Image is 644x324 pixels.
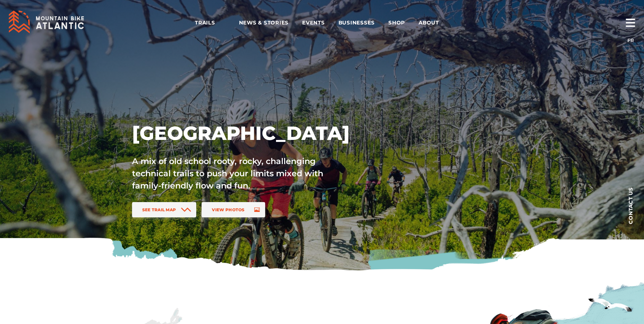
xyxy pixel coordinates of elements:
span: News & Stories [239,19,289,26]
h1: [GEOGRAPHIC_DATA] [132,121,383,145]
span: See Trail Map [142,207,176,212]
a: FR [627,37,634,43]
span: Events [302,19,325,26]
span: Shop [388,19,405,26]
a: See Trail Map [132,202,197,217]
a: Contact us [617,177,644,234]
p: A mix of old school rooty, rocky, challenging technical trails to push your limits mixed with fam... [132,155,338,192]
span: About [419,19,449,26]
span: Contact us [628,187,633,224]
span: Trails [195,19,225,26]
span: Businesses [338,19,375,26]
span: View Photos [212,207,244,212]
a: View Photos [202,202,265,217]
